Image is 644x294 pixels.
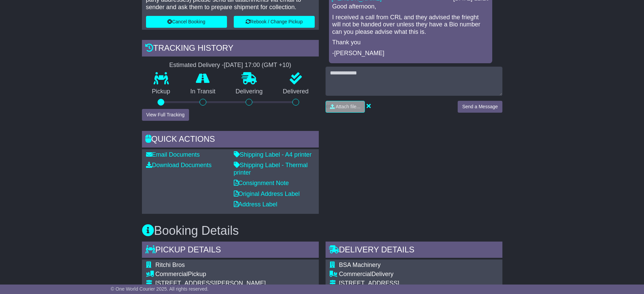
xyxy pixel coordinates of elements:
button: View Full Tracking [142,109,189,121]
span: © One World Courier 2025. All rights reserved. [111,286,209,292]
p: In Transit [180,88,226,95]
p: Pickup [142,88,181,95]
div: Delivery [339,271,498,278]
p: Good afternoon, [332,3,489,10]
div: Estimated Delivery - [142,62,319,69]
span: Commercial [339,271,372,277]
span: Ritchi Bros [155,262,185,268]
div: Pickup Details [142,242,319,260]
span: BSA Machinery [339,262,381,268]
p: I received a call from CRL and they advised the frieght will not be handed over unless they have ... [332,14,489,36]
a: Original Address Label [234,190,300,197]
div: [STREET_ADDRESS] [339,280,498,287]
p: Delivered [273,88,319,95]
button: Send a Message [458,101,502,113]
p: Thank you [332,39,489,46]
a: Download Documents [146,162,212,168]
button: Rebook / Change Pickup [234,16,315,28]
div: [DATE] 17:00 (GMT +10) [224,62,291,69]
div: Tracking history [142,40,319,58]
div: Delivery Details [326,242,502,260]
a: Email Documents [146,151,200,158]
a: Shipping Label - A4 printer [234,151,312,158]
p: -[PERSON_NAME] [332,50,489,57]
div: [STREET_ADDRESS][PERSON_NAME] [155,280,315,287]
a: Shipping Label - Thermal printer [234,162,308,176]
button: Cancel Booking [146,16,227,28]
h3: Booking Details [142,224,502,238]
p: Delivering [226,88,273,95]
div: Quick Actions [142,131,319,149]
a: Consignment Note [234,180,289,186]
span: Commercial [155,271,188,277]
a: Address Label [234,201,277,208]
div: Pickup [155,271,315,278]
